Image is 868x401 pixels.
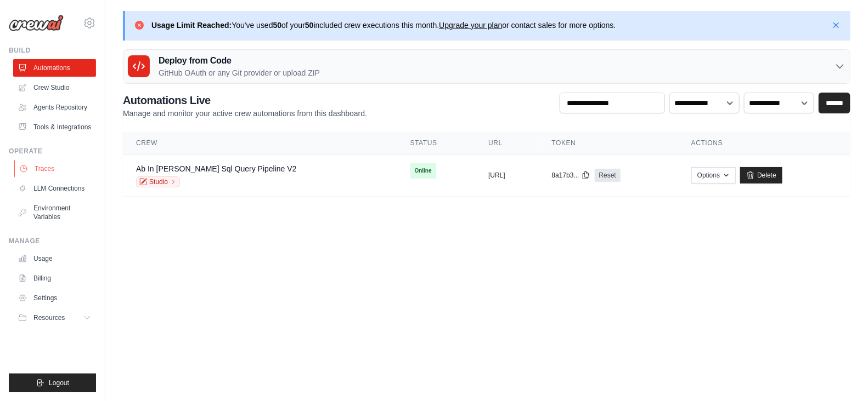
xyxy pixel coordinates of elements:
[123,108,367,119] p: Manage and monitor your active crew automations from this dashboard.
[13,180,96,197] a: LLM Connections
[740,167,782,184] a: Delete
[439,21,502,30] a: Upgrade your plan
[305,21,314,30] strong: 50
[136,164,297,173] a: Ab In [PERSON_NAME] Sql Query Pipeline V2
[691,167,736,184] button: Options
[9,374,96,392] button: Logout
[13,79,96,96] a: Crew Studio
[9,147,96,156] div: Operate
[33,313,65,322] span: Resources
[595,169,621,182] a: Reset
[475,132,538,154] th: URL
[159,67,320,78] p: GitHub OAuth or any Git provider or upload ZIP
[552,171,590,180] button: 8a17b3...
[13,270,96,287] a: Billing
[397,132,476,154] th: Status
[151,20,616,31] p: You've used of your included crew executions this month. or contact sales for more options.
[13,250,96,267] a: Usage
[159,54,320,67] h3: Deploy from Code
[273,21,282,30] strong: 50
[13,199,96,226] a: Environment Variables
[410,163,436,179] span: Online
[9,46,96,55] div: Build
[136,176,180,187] a: Studio
[539,132,678,154] th: Token
[123,93,367,108] h2: Automations Live
[49,379,69,387] span: Logout
[14,160,97,177] a: Traces
[9,237,96,245] div: Manage
[123,132,397,154] th: Crew
[9,15,64,31] img: Logo
[151,21,232,30] strong: Usage Limit Reached:
[13,118,96,136] a: Tools & Integrations
[13,309,96,326] button: Resources
[13,99,96,116] a: Agents Repository
[13,59,96,77] a: Automations
[678,132,850,154] th: Actions
[13,289,96,307] a: Settings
